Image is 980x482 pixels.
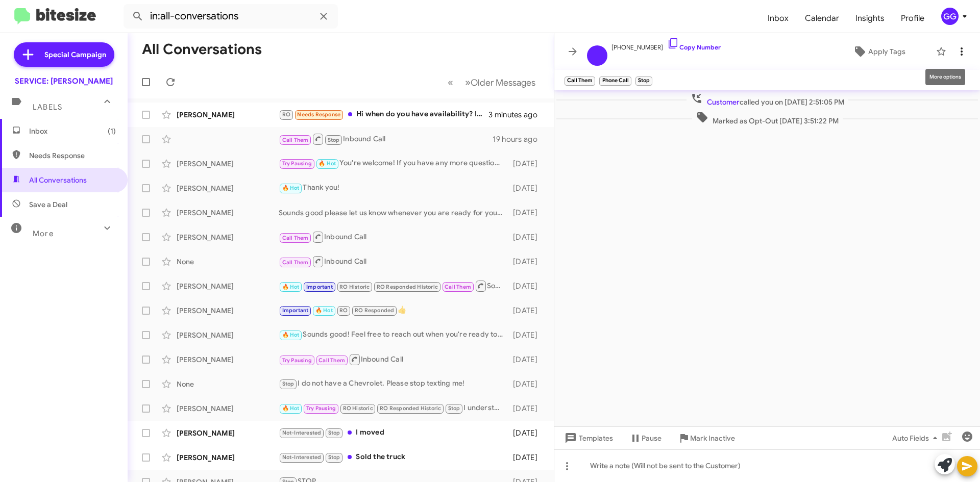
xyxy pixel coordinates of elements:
span: Not-Interested [282,429,322,436]
div: [DATE] [508,330,546,340]
span: Try Pausing [306,405,336,412]
div: [DATE] [508,281,546,291]
button: Previous [442,72,459,93]
span: Not-Interested [282,454,322,461]
span: Needs Response [297,111,340,118]
span: Try Pausing [282,357,312,364]
div: Inbound Call [279,231,508,243]
div: [PERSON_NAME] [177,281,279,291]
div: SERVICE: [PERSON_NAME] [15,76,113,86]
span: Call Them [282,235,309,241]
div: [PERSON_NAME] [177,208,279,218]
div: I understand your concerns. We'll ensure you receive no more automated messages. If you need to s... [279,402,508,414]
small: Call Them [565,77,595,86]
span: 🔥 Hot [282,185,300,191]
span: » [465,76,471,89]
div: [DATE] [508,403,546,414]
button: Auto Fields [884,429,949,447]
div: You're welcome! If you have any more questions or need assistance, feel free to ask. Have a great... [279,158,508,169]
div: [PERSON_NAME] [177,452,279,463]
span: Customer [707,97,740,107]
div: 👍 [279,305,508,316]
span: Special Campaign [44,49,106,60]
span: Stop [328,429,340,436]
a: Inbox [759,4,797,33]
div: None [177,257,279,267]
button: Mark Inactive [670,429,743,447]
span: Older Messages [471,77,535,88]
div: [DATE] [508,183,546,193]
div: Inbound Call [279,133,493,145]
span: Apply Tags [868,42,905,61]
div: [PERSON_NAME] [177,110,279,120]
span: Mark Inactive [690,429,735,447]
span: Inbox [29,126,116,136]
div: [DATE] [508,232,546,242]
small: Phone Call [599,77,631,86]
span: RO Responded Historic [377,284,438,290]
span: 🔥 Hot [318,160,336,167]
div: [DATE] [508,208,546,218]
div: More options [925,69,965,85]
div: I do not have a Chevrolet. Please stop texting me! [279,378,508,390]
button: Next [459,72,542,93]
span: Labels [33,103,62,112]
span: Call Them [282,137,309,143]
span: RO [282,111,290,118]
span: 🔥 Hot [282,332,300,338]
div: Inbound Call [279,255,508,268]
div: [DATE] [508,306,546,316]
div: [PERSON_NAME] [177,232,279,242]
div: [PERSON_NAME] [177,183,279,193]
div: Sounds good! Feel free to reach out when you're ready to schedule your appointment. We're here to... [279,329,508,341]
div: Sold the truck [279,451,508,463]
span: Pause [642,429,661,447]
span: RO Historic [339,284,370,290]
span: called you on [DATE] 2:51:05 PM [687,92,848,107]
div: Inbound Call [279,353,508,366]
a: Profile [893,4,933,33]
div: [PERSON_NAME] [177,306,279,316]
div: [PERSON_NAME] [177,330,279,340]
span: More [33,229,54,238]
div: [DATE] [508,159,546,169]
div: I moved [279,427,508,439]
button: Apply Tags [826,42,931,61]
span: Auto Fields [892,429,941,447]
div: [DATE] [508,428,546,438]
span: 🔥 Hot [282,284,300,290]
div: [DATE] [508,354,546,365]
span: RO Historic [343,405,373,412]
span: [PHONE_NUMBER] [611,37,721,53]
span: Templates [562,429,613,447]
button: GG [933,8,969,25]
span: Call Them [318,357,345,364]
span: Try Pausing [282,160,312,167]
span: Important [306,284,333,290]
span: Stop [328,454,340,461]
a: Insights [847,4,893,33]
div: [PERSON_NAME] [177,159,279,169]
h1: All Conversations [142,41,262,58]
button: Templates [554,429,621,447]
div: Thank you! [279,182,508,194]
span: RO Responded Historic [380,405,441,412]
span: Call Them [282,259,309,266]
span: Save a Deal [29,199,67,210]
a: Calendar [797,4,847,33]
div: Sounds good please let us know whenever you are ready for your next service(s) and we will be hap... [279,208,508,218]
span: Stop [448,405,460,412]
button: Pause [621,429,670,447]
span: Marked as Opt-Out [DATE] 3:51:22 PM [692,111,843,126]
div: 19 hours ago [493,134,546,144]
span: 🔥 Hot [282,405,300,412]
div: [DATE] [508,379,546,389]
span: Stop [328,137,340,143]
a: Special Campaign [14,42,114,67]
span: « [448,76,453,89]
nav: Page navigation example [442,72,542,93]
span: Call Them [445,284,471,290]
div: [PERSON_NAME] [177,403,279,414]
div: 3 minutes ago [488,110,546,120]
